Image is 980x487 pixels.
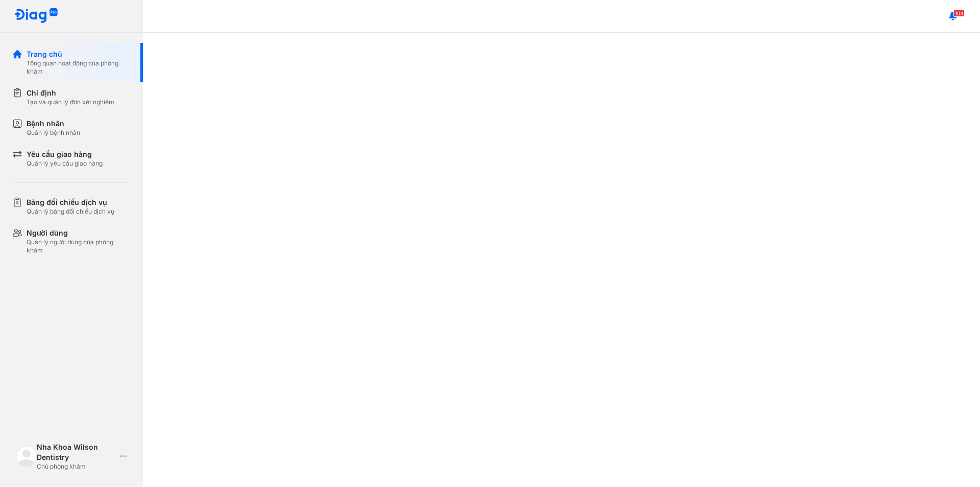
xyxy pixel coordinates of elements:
div: Người dùng [27,228,131,238]
div: Yêu cầu giao hàng [27,149,103,159]
div: Nha Khoa Wilson Dentistry [37,442,116,462]
div: Quản lý bệnh nhân [27,129,80,137]
img: logo [16,446,37,467]
div: Trang chủ [27,49,131,59]
div: Chủ phòng khám [37,462,116,471]
div: Bảng đối chiếu dịch vụ [27,197,114,207]
div: Quản lý bảng đối chiếu dịch vụ [27,207,114,216]
div: Tạo và quản lý đơn xét nghiệm [27,98,114,106]
div: Chỉ định [27,88,114,98]
div: Tổng quan hoạt động của phòng khám [27,59,131,76]
img: logo [14,8,58,24]
div: Bệnh nhân [27,119,80,129]
div: Quản lý yêu cầu giao hàng [27,159,103,168]
span: 103 [953,10,965,17]
div: Quản lý người dùng của phòng khám [27,238,131,254]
